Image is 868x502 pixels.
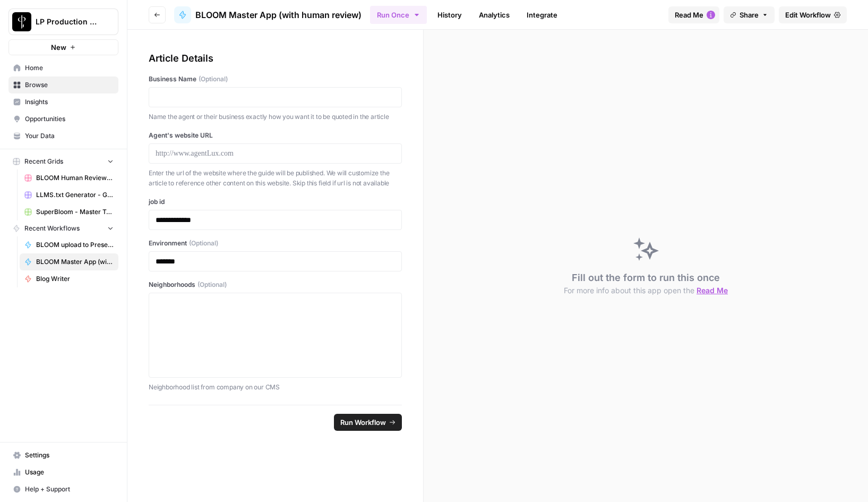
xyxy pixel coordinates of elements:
span: Opportunities [25,114,114,124]
span: Home [25,63,114,73]
button: Run Workflow [334,414,402,431]
span: BLOOM Master App (with human review) [36,257,114,267]
span: LLMS.txt Generator - Grid [36,190,114,200]
span: Settings [25,450,114,460]
a: BLOOM Master App (with human review) [20,253,118,270]
label: Environment [149,239,402,248]
span: Recent Workflows [24,224,80,233]
a: Opportunities [8,110,118,127]
button: For more info about this app open the Read Me [564,285,728,296]
span: Your Data [25,131,114,141]
span: Edit Workflow [785,10,831,20]
button: Recent Grids [8,154,118,169]
span: Browse [25,80,114,90]
p: Name the agent or their business exactly how you want it to be quoted in the article [149,112,402,122]
span: SuperBloom - Master Topic List [36,207,114,217]
span: LP Production Workloads [36,16,100,27]
div: Article Details [149,51,402,66]
button: Help + Support [8,481,118,498]
span: Share [740,10,759,20]
a: Settings [8,447,118,464]
a: Analytics [472,6,516,23]
a: Usage [8,464,118,481]
a: Edit Workflow [779,6,847,23]
p: Enter the url of the website where the guide will be published. We will customize the article to ... [149,168,402,189]
span: Insights [25,97,114,107]
a: Blog Writer [20,270,118,287]
a: Browse [8,76,118,93]
div: Fill out the form to run this once [564,270,728,296]
a: BLOOM Master App (with human review) [174,6,362,23]
span: BLOOM Master App (with human review) [195,8,362,21]
span: (Optional) [189,239,218,248]
span: Read Me [697,286,728,295]
span: (Optional) [197,280,227,290]
span: Blog Writer [36,274,114,284]
span: Help + Support [25,484,114,494]
a: Your Data [8,127,118,144]
span: Usage [25,467,114,477]
span: Read Me [675,10,703,20]
label: Neighborhoods [149,280,402,290]
button: Share [724,6,775,23]
label: job id [149,197,402,207]
a: BLOOM upload to Presence (after Human Review) [20,236,118,253]
span: (Optional) [199,74,228,84]
button: Run Once [370,6,427,24]
span: BLOOM upload to Presence (after Human Review) [36,240,114,250]
a: Home [8,59,118,76]
a: History [431,6,468,23]
a: Integrate [520,6,564,23]
a: LLMS.txt Generator - Grid [20,186,118,203]
span: New [51,42,66,53]
button: Recent Workflows [8,220,118,236]
span: Recent Grids [24,157,63,166]
label: Agent's website URL [149,131,402,140]
button: New [8,39,118,55]
p: Neighborhood list from company on our CMS [149,382,402,393]
span: Run Workflow [340,417,386,428]
button: Workspace: LP Production Workloads [8,8,118,35]
label: Business Name [149,74,402,84]
button: Read Me [668,6,719,23]
img: LP Production Workloads Logo [12,12,31,31]
a: Insights [8,93,118,110]
a: SuperBloom - Master Topic List [20,203,118,220]
a: BLOOM Human Review (ver2) [20,169,118,186]
span: BLOOM Human Review (ver2) [36,173,114,183]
